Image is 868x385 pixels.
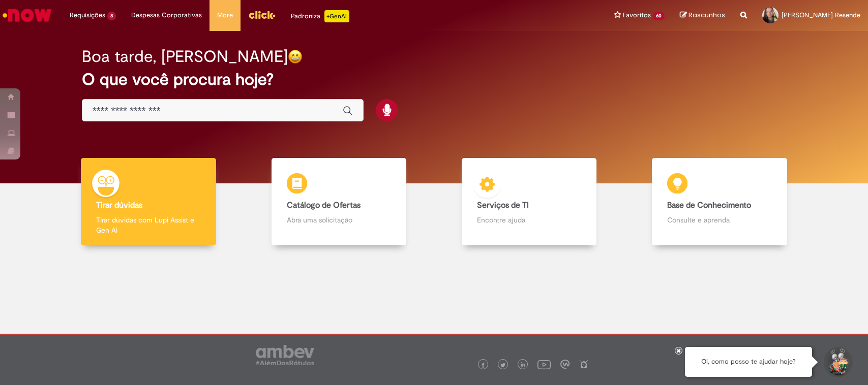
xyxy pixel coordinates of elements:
button: Iniciar Conversa de Suporte [822,347,853,377]
span: More [217,10,233,20]
p: Tirar dúvidas com Lupi Assist e Gen Ai [96,215,200,235]
img: ServiceNow [1,5,53,25]
p: Abra uma solicitação [287,215,391,225]
h2: O que você procura hoje? [82,71,786,88]
b: Catálogo de Ofertas [287,200,361,210]
span: 60 [653,12,665,20]
a: Catálogo de Ofertas Abra uma solicitação [244,158,434,246]
img: click_logo_yellow_360x200.png [248,7,276,22]
img: logo_footer_workplace.png [560,360,570,369]
img: logo_footer_facebook.png [481,363,486,368]
span: Favoritos [623,10,651,20]
b: Tirar dúvidas [96,200,142,210]
img: logo_footer_linkedin.png [521,362,526,368]
a: Tirar dúvidas Tirar dúvidas com Lupi Assist e Gen Ai [53,158,244,246]
span: 8 [107,12,116,20]
span: [PERSON_NAME] Resende [782,11,860,19]
a: Base de Conhecimento Consulte e aprenda [624,158,815,246]
b: Base de Conhecimento [667,200,751,210]
img: happy-face.png [288,49,303,64]
p: Encontre ajuda [477,215,581,225]
img: logo_footer_twitter.png [500,363,505,368]
img: logo_footer_youtube.png [537,358,551,371]
h2: Boa tarde, [PERSON_NAME] [82,48,288,66]
img: logo_footer_naosei.png [579,360,588,369]
p: +GenAi [324,10,349,22]
a: Serviços de TI Encontre ajuda [434,158,624,246]
span: Rascunhos [689,10,725,20]
span: Requisições [70,10,105,20]
a: Rascunhos [680,11,725,20]
p: Consulte e aprenda [667,215,771,225]
b: Serviços de TI [477,200,529,210]
span: Despesas Corporativas [131,10,202,20]
img: logo_footer_ambev_rotulo_gray.png [256,345,314,365]
div: Padroniza [291,10,349,22]
div: Oi, como posso te ajudar hoje? [685,347,812,377]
